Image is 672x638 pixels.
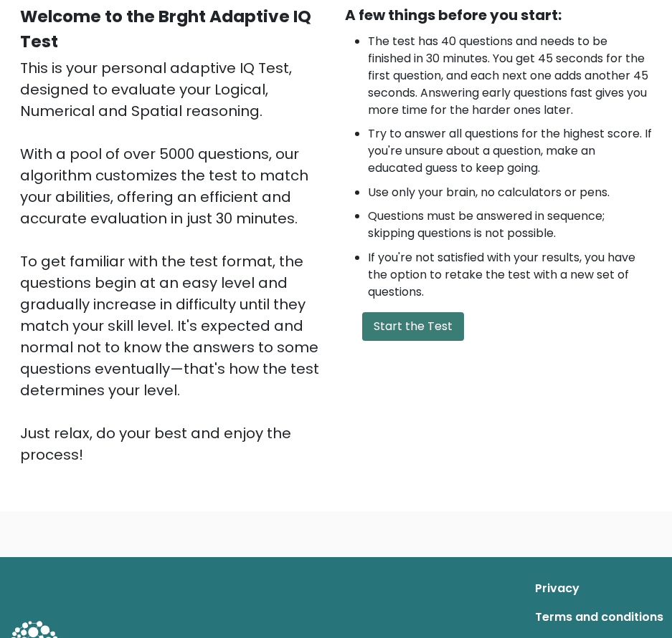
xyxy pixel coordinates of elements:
div: This is your personal adaptive IQ Test, designed to evaluate your Logical, Numerical and Spatial ... [20,57,328,465]
button: Start the Test [362,312,464,341]
li: The test has 40 questions and needs to be finished in 30 minutes. You get 45 seconds for the firs... [368,33,653,119]
li: Questions must be answered in sequence; skipping questions is not possible. [368,208,653,242]
li: If you're not satisfied with your results, you have the option to retake the test with a new set ... [368,249,653,301]
li: Use only your brain, no calculators or pens. [368,184,653,201]
div: A few things before you start: [345,4,653,26]
li: Try to answer all questions for the highest score. If you're unsure about a question, make an edu... [368,125,653,177]
b: Welcome to the Brght Adaptive IQ Test [20,5,311,53]
a: Terms and conditions [535,603,663,632]
a: Privacy [535,574,663,603]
